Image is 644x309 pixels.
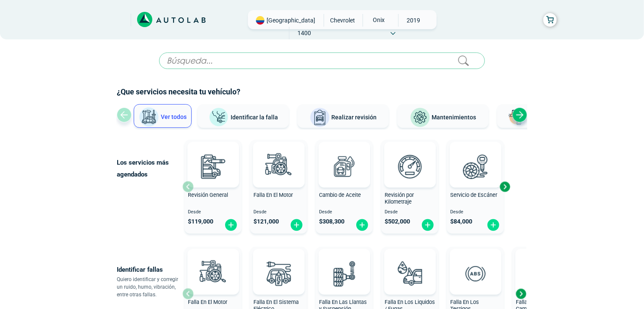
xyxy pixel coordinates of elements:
[310,108,330,128] img: Realizar revisión
[117,86,527,97] h2: ¿Que servicios necesita tu vehículo?
[194,255,231,292] img: diagnostic_engine-v3.svg
[512,108,527,122] div: Next slide
[209,108,229,127] img: Identificar la falla
[319,218,344,225] span: $ 308,300
[289,27,319,39] span: 1400
[319,210,369,215] span: Desde
[391,255,428,292] img: diagnostic_gota-de-sangre-v3.svg
[457,148,494,185] img: escaner-v3.svg
[117,276,182,298] p: Quiero identificar y corregir un ruido, humo, vibración, entre otras fallas.
[457,255,494,292] img: diagnostic_diagnostic_abs-v3.svg
[487,218,500,232] img: fi_plus-circle2.svg
[450,192,497,198] span: Servicio de Escáner
[325,148,363,185] img: cambio_de_aceite-v3.svg
[381,140,438,234] button: Revisión por Kilometraje Desde $502,000
[385,210,435,215] span: Desde
[231,113,278,120] span: Identificar la falla
[421,218,435,232] img: fi_plus-circle2.svg
[399,14,429,27] span: 2019
[319,192,361,198] span: Cambio de Aceite
[201,143,226,169] img: AD0BCuuxAAAAAElFTkSuQmCC
[297,104,389,128] button: Realizar revisión
[253,218,279,225] span: $ 121,000
[515,287,527,300] div: Next slide
[159,52,485,69] input: Búsqueda...
[290,218,303,232] img: fi_plus-circle2.svg
[188,299,227,305] span: Falla En El Motor
[463,251,488,276] img: AD0BCuuxAAAAAElFTkSuQmCC
[184,140,242,234] button: Revisión General Desde $119,000
[139,107,159,127] img: Ver todos
[198,104,289,128] button: Identificar la falla
[397,104,489,128] button: Mantenimientos
[260,255,297,292] img: diagnostic_bombilla-v3.svg
[188,192,228,198] span: Revisión General
[332,114,377,121] span: Realizar revisión
[266,251,292,276] img: AD0BCuuxAAAAAElFTkSuQmCC
[316,140,373,234] button: Cambio de Aceite Desde $308,300
[463,143,488,169] img: AD0BCuuxAAAAAElFTkSuQmCC
[363,14,393,26] span: ONIX
[325,255,363,292] img: diagnostic_suspension-v3.svg
[267,16,315,25] span: [GEOGRAPHIC_DATA]
[188,218,213,225] span: $ 119,000
[450,218,472,225] span: $ 84,000
[161,113,187,120] span: Ver todos
[332,251,357,276] img: AD0BCuuxAAAAAElFTkSuQmCC
[224,218,238,232] img: fi_plus-circle2.svg
[188,210,238,215] span: Desde
[385,218,410,225] span: $ 502,000
[522,255,559,292] img: diagnostic_caja-de-cambios-v3.svg
[134,104,192,128] button: Ver todos
[250,140,307,234] button: Falla En El Motor Desde $121,000
[410,108,430,128] img: Mantenimientos
[332,143,357,169] img: AD0BCuuxAAAAAElFTkSuQmCC
[117,264,182,276] p: Identificar fallas
[266,143,292,169] img: AD0BCuuxAAAAAElFTkSuQmCC
[447,140,504,234] button: Servicio de Escáner Desde $84,000
[194,148,231,185] img: revision_general-v3.svg
[355,218,369,232] img: fi_plus-circle2.svg
[385,192,414,205] span: Revisión por Kilometraje
[397,251,423,276] img: AD0BCuuxAAAAAElFTkSuQmCC
[498,180,511,193] div: Next slide
[253,210,304,215] span: Desde
[397,143,423,169] img: AD0BCuuxAAAAAElFTkSuQmCC
[506,108,526,128] img: Latonería y Pintura
[256,16,264,25] img: Flag of COLOMBIA
[117,157,182,180] p: Los servicios más agendados
[432,114,476,121] span: Mantenimientos
[450,210,501,215] span: Desde
[391,148,428,185] img: revision_por_kilometraje-v3.svg
[260,148,297,185] img: diagnostic_engine-v3.svg
[201,251,226,276] img: AD0BCuuxAAAAAElFTkSuQmCC
[328,14,358,27] span: CHEVROLET
[253,192,293,198] span: Falla En El Motor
